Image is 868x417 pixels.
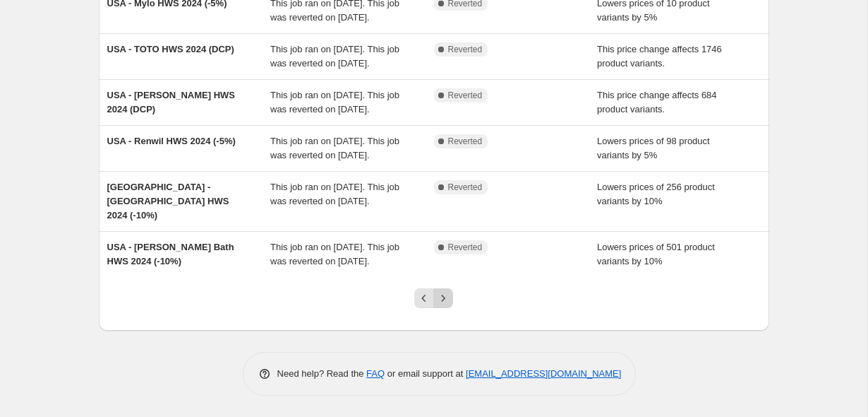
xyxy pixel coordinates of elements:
span: Reverted [448,242,483,253]
span: USA - [PERSON_NAME] HWS 2024 (DCP) [107,90,236,114]
span: Reverted [448,90,483,101]
span: This job ran on [DATE]. This job was reverted on [DATE]. [270,90,399,114]
span: USA - [PERSON_NAME] Bath HWS 2024 (-10%) [107,242,234,266]
button: Previous [414,288,434,308]
a: [EMAIL_ADDRESS][DOMAIN_NAME] [466,368,621,379]
span: This job ran on [DATE]. This job was reverted on [DATE]. [270,136,399,160]
span: This job ran on [DATE]. This job was reverted on [DATE]. [270,182,399,206]
span: Need help? Read the [277,368,367,379]
span: This price change affects 684 product variants. [597,90,717,114]
span: or email support at [385,368,466,379]
span: Reverted [448,136,483,147]
span: This job ran on [DATE]. This job was reverted on [DATE]. [270,44,399,69]
span: Lowers prices of 98 product variants by 5% [597,136,710,160]
span: Lowers prices of 501 product variants by 10% [597,242,715,266]
span: Reverted [448,182,483,193]
a: FAQ [366,368,385,379]
span: [GEOGRAPHIC_DATA] - [GEOGRAPHIC_DATA] HWS 2024 (-10%) [107,182,229,221]
span: USA - TOTO HWS 2024 (DCP) [107,44,234,54]
nav: Pagination [414,288,453,308]
span: USA - Renwil HWS 2024 (-5%) [107,136,236,146]
span: This price change affects 1746 product variants. [597,44,722,69]
span: This job ran on [DATE]. This job was reverted on [DATE]. [270,242,399,266]
button: Next [433,288,453,308]
span: Reverted [448,44,483,55]
span: Lowers prices of 256 product variants by 10% [597,182,715,206]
